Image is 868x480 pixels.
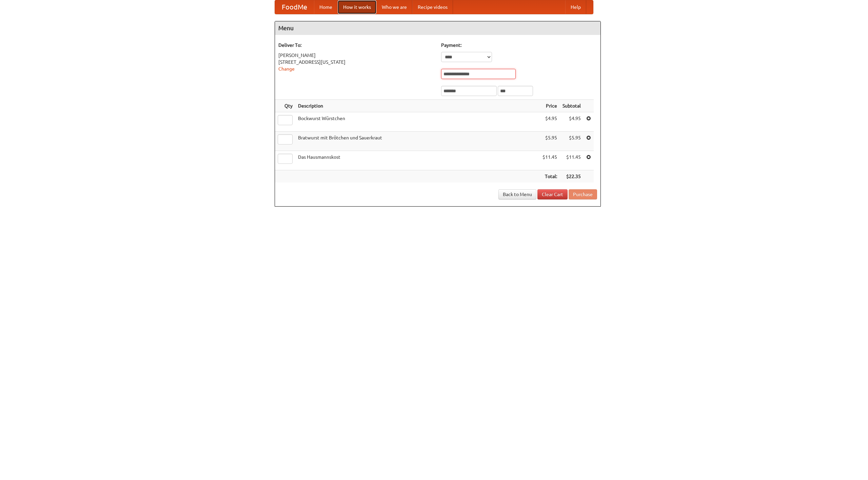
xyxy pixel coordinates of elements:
[540,132,560,151] td: $5.95
[560,132,584,151] td: $5.95
[441,42,597,49] h5: Payment:
[278,42,434,49] h5: Deliver To:
[560,112,584,132] td: $4.95
[537,189,568,199] a: Clear Cart
[338,0,376,14] a: How it works
[560,151,584,170] td: $11.45
[275,100,295,112] th: Qty
[376,0,412,14] a: Who we are
[275,21,600,35] h4: Menu
[540,100,560,112] th: Price
[498,189,536,199] a: Back to Menu
[560,170,584,183] th: $22.35
[540,112,560,132] td: $4.95
[565,0,586,14] a: Help
[295,132,540,151] td: Bratwurst mit Brötchen und Sauerkraut
[314,0,338,14] a: Home
[295,151,540,170] td: Das Hausmannskost
[275,0,314,14] a: FoodMe
[295,100,540,112] th: Description
[412,0,453,14] a: Recipe videos
[278,59,434,65] div: [STREET_ADDRESS][US_STATE]
[278,66,295,72] a: Change
[540,151,560,170] td: $11.45
[540,170,560,183] th: Total:
[569,189,597,199] button: Purchase
[295,112,540,132] td: Bockwurst Würstchen
[278,52,434,59] div: [PERSON_NAME]
[560,100,584,112] th: Subtotal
